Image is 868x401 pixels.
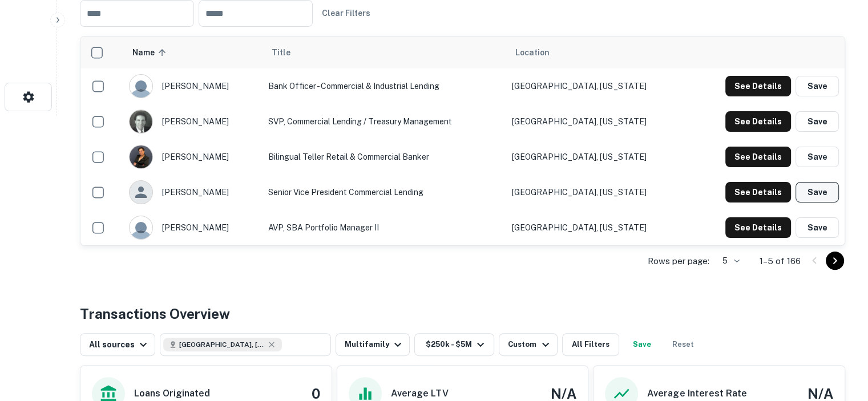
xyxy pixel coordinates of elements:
[80,333,155,356] button: All sources
[130,110,152,133] img: 1516365376025
[506,68,688,104] td: [GEOGRAPHIC_DATA], [US_STATE]
[499,333,557,356] button: Custom
[760,254,801,268] p: 1–5 of 166
[665,333,701,356] button: Reset
[796,217,839,238] button: Save
[80,303,230,324] h4: Transactions Overview
[714,253,741,269] div: 5
[647,387,746,400] h6: Average Interest Rate
[123,37,263,68] th: Name
[336,333,410,356] button: Multifamily
[129,74,257,98] div: [PERSON_NAME]
[263,104,507,139] td: SVP, Commercial Lending / Treasury Management
[725,76,791,96] button: See Details
[134,387,210,400] h6: Loans Originated
[506,175,688,210] td: [GEOGRAPHIC_DATA], [US_STATE]
[391,387,449,400] h6: Average LTV
[130,216,152,239] img: 9c8pery4andzj6ohjkjp54ma2
[80,37,845,245] div: scrollable content
[129,180,257,204] div: [PERSON_NAME]
[796,76,839,96] button: Save
[263,139,507,175] td: Bilingual Teller Retail & Commercial Banker
[179,339,265,350] span: [GEOGRAPHIC_DATA], [GEOGRAPHIC_DATA], [GEOGRAPHIC_DATA]
[506,139,688,175] td: [GEOGRAPHIC_DATA], [US_STATE]
[263,210,507,245] td: AVP, SBA Portfolio Manager II
[130,75,152,98] img: 9c8pery4andzj6ohjkjp54ma2
[725,147,791,167] button: See Details
[624,333,660,356] button: Save your search to get updates of matches that match your search criteria.
[796,147,839,167] button: Save
[129,145,257,169] div: [PERSON_NAME]
[414,333,494,356] button: $250k - $5M
[272,46,305,59] span: Title
[89,338,150,351] div: All sources
[796,182,839,202] button: Save
[263,175,507,210] td: Senior Vice President Commercial Lending
[263,68,507,104] td: Bank Officer - Commercial & Industrial Lending
[648,254,709,268] p: Rows per page:
[317,3,375,23] button: Clear Filters
[796,111,839,132] button: Save
[725,182,791,202] button: See Details
[129,110,257,133] div: [PERSON_NAME]
[725,111,791,132] button: See Details
[562,333,619,356] button: All Filters
[132,46,169,59] span: Name
[263,37,507,68] th: Title
[826,252,844,270] button: Go to next page
[506,210,688,245] td: [GEOGRAPHIC_DATA], [US_STATE]
[130,145,152,168] img: 1667853436133
[515,46,550,59] span: Location
[129,216,257,240] div: [PERSON_NAME]
[506,37,688,68] th: Location
[508,338,552,351] div: Custom
[725,217,791,238] button: See Details
[811,310,868,364] iframe: Chat Widget
[506,104,688,139] td: [GEOGRAPHIC_DATA], [US_STATE]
